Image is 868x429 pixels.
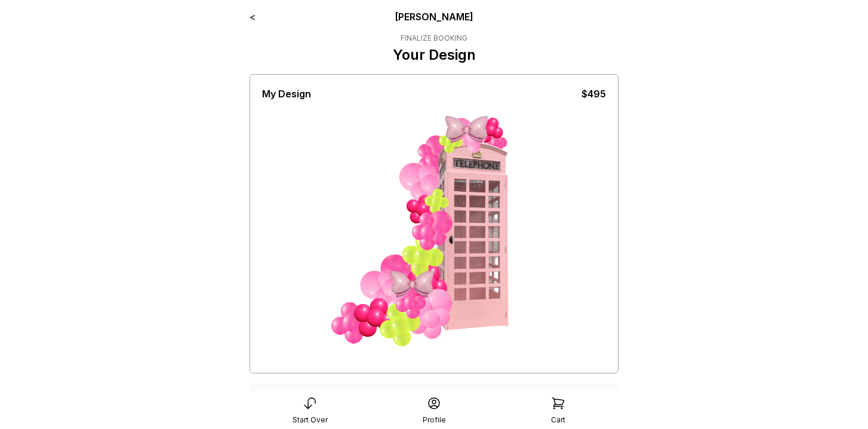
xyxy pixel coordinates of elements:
div: Cart [551,415,565,425]
div: [PERSON_NAME] [324,10,545,24]
div: Profile [423,415,446,425]
div: $495 [581,87,606,101]
div: Finalize Booking [393,33,476,43]
img: Custom Design [262,101,606,366]
a: < [250,11,256,23]
div: My Design [262,87,311,101]
div: Start Over [293,415,328,425]
p: Your Design [393,45,476,65]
